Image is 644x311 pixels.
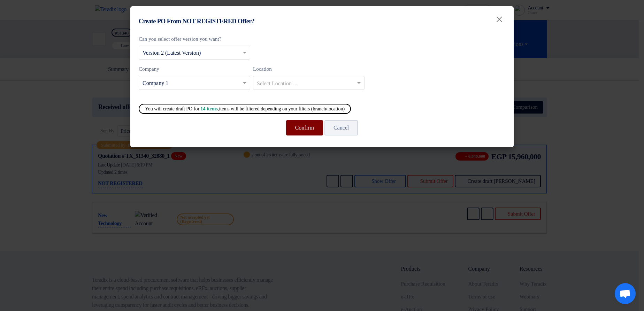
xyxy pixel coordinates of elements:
label: Company [139,65,250,73]
div: Open chat [615,283,636,304]
button: Confirm [286,120,323,135]
h4: Create PO From NOT REGISTERED Offer? [139,17,254,26]
button: Close [490,11,509,25]
span: × [495,11,503,27]
b: 14 items [201,106,218,111]
button: Cancel [324,120,358,135]
div: You will create draft PO for items will be filtered depending on your filters (branch/location) [139,104,351,114]
span: , [201,106,219,111]
label: Can you select offer version you want? [139,35,250,43]
label: Location [253,65,365,73]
